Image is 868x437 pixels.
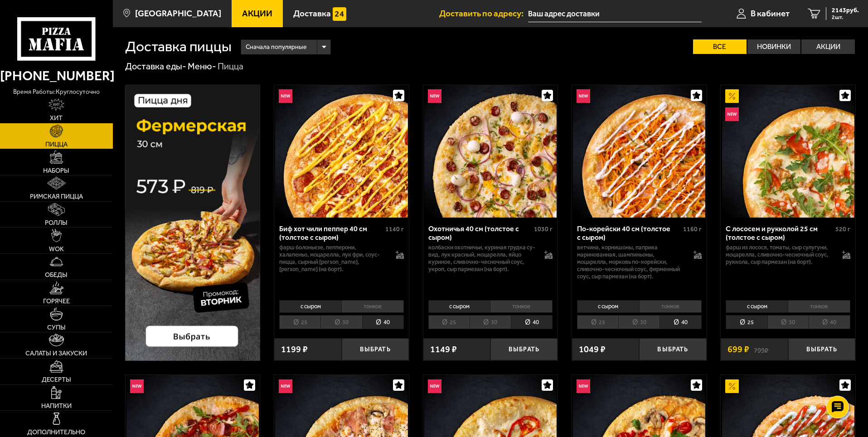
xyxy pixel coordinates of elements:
[125,39,232,54] h1: Доставка пиццы
[279,244,387,273] p: фарш болоньезе, пепперони, халапеньо, моцарелла, лук фри, соус-пицца, сырный [PERSON_NAME], [PERS...
[49,246,64,252] span: WOK
[693,39,747,54] label: Все
[725,379,739,393] img: Акционный
[572,85,707,218] a: НовинкаПо-корейски 40 см (толстое с сыром)
[428,244,536,273] p: колбаски охотничьи, куриная грудка су-вид, лук красный, моцарелла, яйцо куриное, сливочно-чесночн...
[279,315,320,329] li: 25
[333,7,346,21] img: 15daf4d41897b9f0e9f617042186c801.svg
[577,315,618,329] li: 25
[725,89,739,103] img: Акционный
[428,300,490,313] li: с сыром
[659,315,701,329] li: 40
[470,315,511,329] li: 30
[274,85,409,218] a: НовинкаБиф хот чили пеппер 40 см (толстое с сыром)
[577,89,590,103] img: Новинка
[725,107,739,121] img: Новинка
[832,15,859,20] span: 2 шт.
[293,9,331,18] span: Доставка
[528,5,702,22] span: проспект Обуховской Обороны, 54
[25,350,87,356] span: Салаты и закуски
[754,345,768,354] s: 799 ₽
[246,39,306,56] span: Сначала популярные
[47,324,66,330] span: Супы
[430,345,457,354] span: 1149 ₽
[279,89,292,103] img: Новинка
[490,300,553,313] li: тонкое
[577,224,681,242] div: По-корейски 40 см (толстое с сыром)
[42,376,71,383] span: Десерты
[788,300,850,313] li: тонкое
[683,225,702,233] span: 1160 г
[130,379,144,393] img: Новинка
[428,379,441,393] img: Новинка
[43,167,69,174] span: Наборы
[281,345,308,354] span: 1199 ₽
[50,115,63,121] span: Хит
[27,429,85,435] span: Дополнительно
[726,244,833,266] p: фарш из лосося, томаты, сыр сулугуни, моцарелла, сливочно-чесночный соус, руккола, сыр пармезан (...
[218,61,243,73] div: Пицца
[45,141,68,147] span: Пицца
[534,225,553,233] span: 1030 г
[490,338,558,360] button: Выбрать
[511,315,553,329] li: 40
[428,315,470,329] li: 25
[577,244,684,280] p: ветчина, корнишоны, паприка маринованная, шампиньоны, моцарелла, морковь по-корейски, сливочно-че...
[751,9,790,18] span: В кабинет
[30,193,83,199] span: Римская пицца
[801,39,855,54] label: Акции
[428,89,441,103] img: Новинка
[342,338,409,360] button: Выбрать
[45,219,68,226] span: Роллы
[722,85,854,218] img: С лососем и рукколой 25 см (толстое с сыром)
[618,315,659,329] li: 30
[43,298,70,304] span: Горячее
[428,224,532,242] div: Охотничья 40 см (толстое с сыром)
[579,345,606,354] span: 1049 ₽
[577,300,639,313] li: с сыром
[788,338,855,360] button: Выбрать
[45,272,68,278] span: Обеды
[439,9,528,18] span: Доставить по адресу:
[767,315,809,329] li: 30
[41,403,72,409] span: Напитки
[279,379,292,393] img: Новинка
[320,315,362,329] li: 30
[726,315,767,329] li: 25
[341,300,404,313] li: тонкое
[528,5,702,22] input: Ваш адрес доставки
[721,85,855,218] a: АкционныйНовинкаС лососем и рукколой 25 см (толстое с сыром)
[727,345,749,354] span: 699 ₽
[362,315,404,329] li: 40
[809,315,850,329] li: 40
[639,300,702,313] li: тонкое
[423,85,558,218] a: НовинкаОхотничья 40 см (толстое с сыром)
[275,85,407,218] img: Биф хот чили пеппер 40 см (толстое с сыром)
[279,300,341,313] li: с сыром
[835,225,850,233] span: 520 г
[424,85,557,218] img: Охотничья 40 см (толстое с сыром)
[639,338,706,360] button: Выбрать
[188,61,216,72] a: Меню-
[279,224,383,242] div: Биф хот чили пеппер 40 см (толстое с сыром)
[125,61,186,72] a: Доставка еды-
[573,85,705,218] img: По-корейски 40 см (толстое с сыром)
[385,225,404,233] span: 1140 г
[577,379,590,393] img: Новинка
[135,9,221,18] span: [GEOGRAPHIC_DATA]
[832,7,859,14] span: 2143 руб.
[726,300,788,313] li: с сыром
[242,9,272,18] span: Акции
[747,39,801,54] label: Новинки
[726,224,833,242] div: С лососем и рукколой 25 см (толстое с сыром)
